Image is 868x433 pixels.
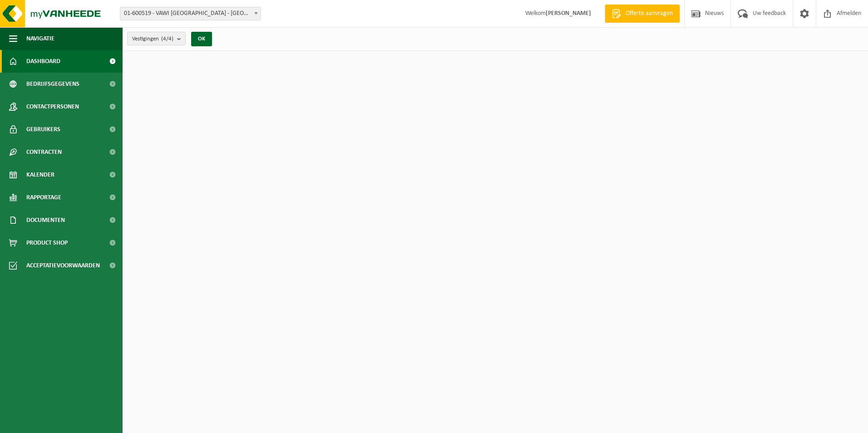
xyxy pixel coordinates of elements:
span: Contracten [26,141,62,163]
button: OK [191,32,212,46]
count: (4/4) [161,36,173,42]
strong: [PERSON_NAME] [546,10,591,17]
span: 01-600519 - VAWI NV - ANTWERPEN [120,7,261,20]
span: Documenten [26,209,65,231]
span: Offerte aanvragen [623,9,675,18]
span: Bedrijfsgegevens [26,73,79,95]
span: Gebruikers [26,118,60,141]
span: Dashboard [26,50,60,73]
span: Product Shop [26,231,68,254]
span: Kalender [26,163,54,186]
a: Offerte aanvragen [605,5,680,23]
button: Vestigingen(4/4) [127,32,186,45]
span: Rapportage [26,186,61,209]
span: Acceptatievoorwaarden [26,254,100,277]
span: Contactpersonen [26,95,79,118]
span: 01-600519 - VAWI NV - ANTWERPEN [120,7,261,20]
span: Vestigingen [132,32,173,46]
span: Navigatie [26,27,54,50]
